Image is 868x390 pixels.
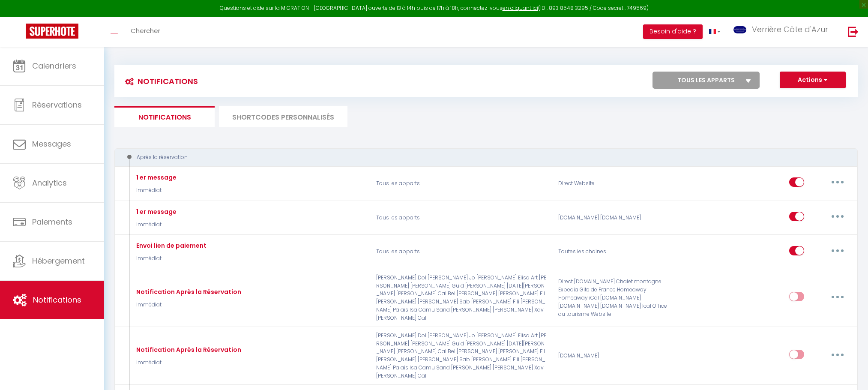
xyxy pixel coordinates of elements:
p: Immédiat [134,301,241,309]
div: [DOMAIN_NAME] [552,332,673,380]
div: Envoi lien de paiement [134,241,207,250]
p: [PERSON_NAME] Dol [PERSON_NAME] Jo [PERSON_NAME] Elisa Art [PERSON_NAME] [PERSON_NAME] Guid [PERS... [371,274,552,322]
iframe: LiveChat chat widget [832,354,868,390]
li: SHORTCODES PERSONNALISÉS [219,106,347,127]
p: Immédiat [134,186,177,195]
div: 1 er message [134,207,177,216]
div: Notification Après la Réservation [134,345,241,354]
span: Verrière Côte d'Azur [752,24,828,35]
span: Réservations [32,99,82,110]
h3: Notifications [121,72,198,91]
span: Chercher [131,26,160,35]
li: Notifications [114,106,215,127]
div: Direct Website [552,171,673,196]
a: Chercher [124,17,167,47]
p: Immédiat [134,255,207,263]
p: Tous les apparts [371,205,552,230]
span: Paiements [32,216,72,227]
span: Analytics [32,177,67,188]
p: Tous les apparts [371,240,552,264]
p: Tous les apparts [371,171,552,196]
img: Super Booking [26,24,78,39]
div: 1 er message [134,173,177,182]
div: Notification Après la Réservation [134,287,241,297]
div: Direct [DOMAIN_NAME] Chalet montagne Expedia Gite de France Homeaway Homeaway iCal [DOMAIN_NAME] ... [552,274,673,322]
p: [PERSON_NAME] Dol [PERSON_NAME] Jo [PERSON_NAME] Elisa Art [PERSON_NAME] [PERSON_NAME] Guid [PERS... [371,332,552,380]
span: Hébergement [32,255,85,266]
button: Besoin d'aide ? [643,24,703,39]
p: Immédiat [134,359,241,367]
span: Notifications [33,294,81,305]
span: Messages [32,138,71,149]
div: [DOMAIN_NAME] [DOMAIN_NAME] [552,205,673,230]
span: Calendriers [32,60,76,71]
div: Après la réservation [123,153,835,162]
p: Immédiat [134,221,177,229]
button: Actions [780,72,846,89]
a: en cliquant ici [503,4,538,12]
img: logout [848,26,859,37]
img: ... [733,26,746,33]
div: Toutes les chaines [552,240,673,264]
a: ... Verrière Côte d'Azur [727,17,839,47]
